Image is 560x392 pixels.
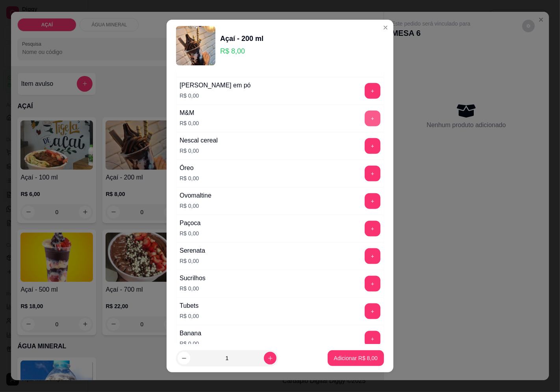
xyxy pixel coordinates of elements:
[180,218,200,228] div: Paçoca
[180,301,199,311] div: Tubets
[176,26,215,65] img: product-image
[180,257,205,265] p: R$ 0,00
[180,202,211,210] p: R$ 0,00
[365,303,380,319] button: add
[365,248,380,264] button: add
[379,21,392,34] button: Close
[180,147,218,155] p: R$ 0,00
[180,163,199,173] div: Óreo
[180,174,199,182] p: R$ 0,00
[365,138,380,154] button: add
[180,329,201,338] div: Banana
[178,352,190,364] button: decrease-product-quantity
[365,221,380,237] button: add
[365,83,380,99] button: add
[180,340,201,348] p: R$ 0,00
[180,191,211,200] div: Ovomaltine
[220,33,263,44] div: Açaí - 200 ml
[180,92,251,100] p: R$ 0,00
[180,285,206,292] p: R$ 0,00
[180,108,199,118] div: M&M
[334,354,378,362] p: Adicionar R$ 8,00
[180,246,205,255] div: Serenata
[365,166,380,181] button: add
[365,193,380,209] button: add
[180,274,206,283] div: Sucrilhos
[220,46,263,57] p: R$ 8,00
[180,119,199,127] p: R$ 0,00
[180,136,218,145] div: Nescal cereal
[328,350,384,366] button: Adicionar R$ 8,00
[264,352,276,364] button: increase-product-quantity
[365,276,380,292] button: add
[180,81,251,90] div: [PERSON_NAME] em pó
[180,312,199,320] p: R$ 0,00
[365,331,380,347] button: add
[365,111,380,126] button: add
[180,229,200,237] p: R$ 0,00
